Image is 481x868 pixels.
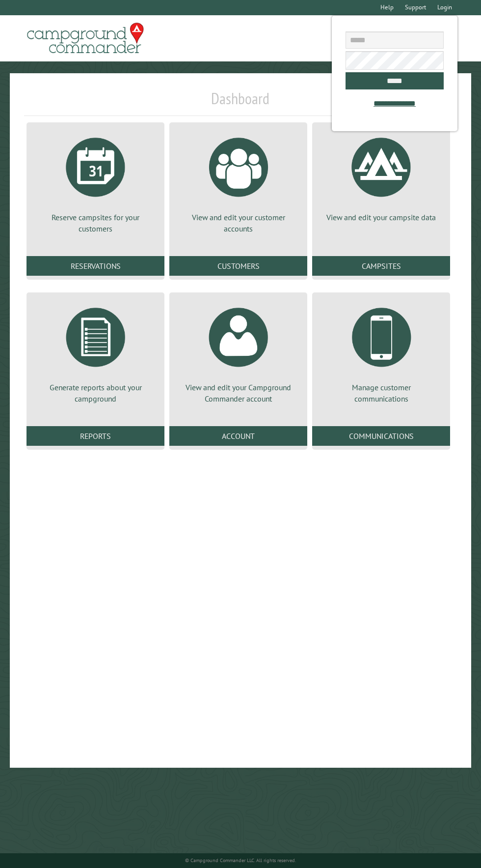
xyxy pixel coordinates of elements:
a: Generate reports about your campground [38,300,153,404]
p: Manage customer communications [324,382,438,404]
a: Reservations [27,256,164,276]
img: Campground Commander [24,19,147,58]
p: Reserve campsites for your customers [38,212,153,234]
a: Reports [27,426,164,446]
a: Communications [312,426,450,446]
a: Campsites [312,256,450,276]
a: View and edit your campsite data [324,130,438,223]
a: Manage customer communications [324,300,438,404]
p: View and edit your customer accounts [181,212,295,234]
p: View and edit your campsite data [324,212,438,223]
p: View and edit your Campground Commander account [181,382,295,404]
small: © Campground Commander LLC. All rights reserved. [185,857,296,864]
a: View and edit your customer accounts [181,130,295,234]
a: Account [169,426,307,446]
p: Generate reports about your campground [38,382,153,404]
a: Customers [169,256,307,276]
h1: Dashboard [24,89,457,116]
a: Reserve campsites for your customers [38,130,153,234]
a: View and edit your Campground Commander account [181,300,295,404]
